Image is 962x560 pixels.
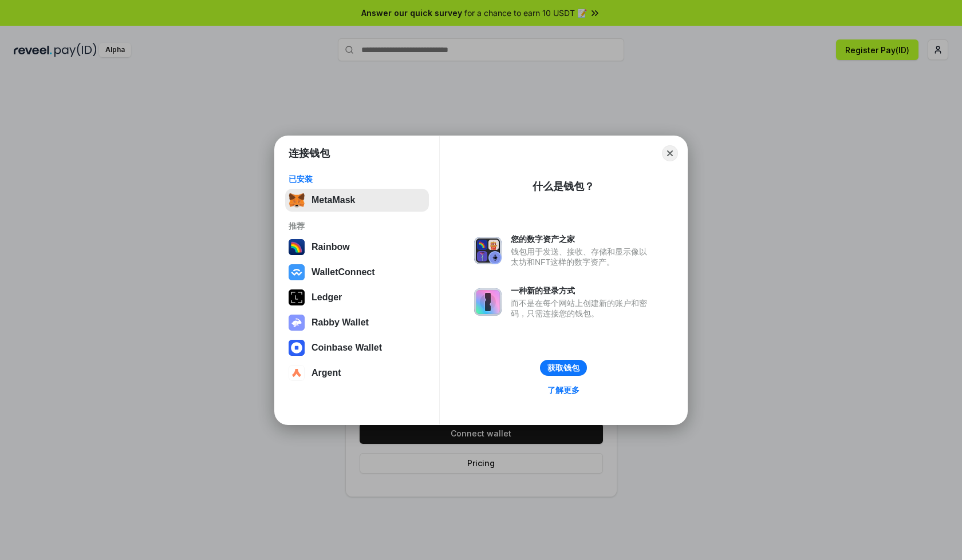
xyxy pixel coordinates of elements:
[285,236,429,259] button: Rainbow
[289,264,305,280] img: svg+xml,%3Csvg%20width%3D%2228%22%20height%3D%2228%22%20viewBox%3D%220%200%2028%2028%22%20fill%3D...
[312,317,369,328] div: Rabby Wallet
[289,239,305,255] img: svg+xml,%3Csvg%20width%3D%22120%22%20height%3D%22120%22%20viewBox%3D%220%200%20120%20120%22%20fil...
[540,360,587,376] button: 获取钱包
[289,174,425,184] div: 已安装
[511,247,653,267] div: 钱包用于发送、接收、存储和显示像以太坊和NFT这样的数字资产。
[285,311,429,334] button: Rabby Wallet
[312,195,355,205] div: MetaMask
[474,237,502,264] img: svg+xml,%3Csvg%20xmlns%3D%22http%3A%2F%2Fwww.w3.org%2F2000%2Fsvg%22%20fill%3D%22none%22%20viewBox...
[547,385,579,395] div: 了解更多
[533,180,594,193] div: 什么是钱包？
[285,189,429,212] button: MetaMask
[312,242,350,252] div: Rainbow
[289,365,305,381] img: svg+xml,%3Csvg%20width%3D%2228%22%20height%3D%2228%22%20viewBox%3D%220%200%2028%2028%22%20fill%3D...
[541,383,586,398] a: 了解更多
[289,192,305,208] img: svg+xml,%3Csvg%20fill%3D%22none%22%20height%3D%2233%22%20viewBox%3D%220%200%2035%2033%22%20width%...
[289,289,305,305] img: svg+xml,%3Csvg%20xmlns%3D%22http%3A%2F%2Fwww.w3.org%2F2000%2Fsvg%22%20width%3D%2228%22%20height%3...
[662,145,678,161] button: Close
[511,285,653,296] div: 一种新的登录方式
[285,261,429,284] button: WalletConnect
[289,315,305,331] img: svg+xml,%3Csvg%20xmlns%3D%22http%3A%2F%2Fwww.w3.org%2F2000%2Fsvg%22%20fill%3D%22none%22%20viewBox...
[285,336,429,359] button: Coinbase Wallet
[289,146,330,160] h1: 连接钱包
[285,286,429,309] button: Ledger
[285,362,429,384] button: Argent
[547,363,579,373] div: 获取钱包
[289,340,305,356] img: svg+xml,%3Csvg%20width%3D%2228%22%20height%3D%2228%22%20viewBox%3D%220%200%2028%2028%22%20fill%3D...
[312,292,342,303] div: Ledger
[511,234,653,244] div: 您的数字资产之家
[289,221,425,231] div: 推荐
[474,288,502,316] img: svg+xml,%3Csvg%20xmlns%3D%22http%3A%2F%2Fwww.w3.org%2F2000%2Fsvg%22%20fill%3D%22none%22%20viewBox...
[312,267,375,277] div: WalletConnect
[312,343,382,353] div: Coinbase Wallet
[511,298,653,319] div: 而不是在每个网站上创建新的账户和密码，只需连接您的钱包。
[312,368,341,378] div: Argent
